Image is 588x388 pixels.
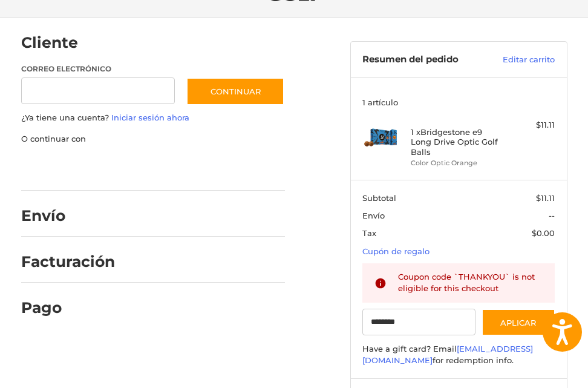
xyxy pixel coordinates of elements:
[549,211,555,220] span: --
[17,157,108,179] iframe: PayPal-paypal
[21,64,175,74] label: Correo electrónico
[186,77,284,105] button: Continuar
[21,298,92,317] h2: Pago
[411,127,504,157] h4: 1 x Bridgestone e9 Long Drive Optic Golf Balls
[362,343,555,367] div: Have a gift card? Email for redemption info.
[21,252,115,271] h2: Facturación
[21,206,92,225] h2: Envío
[21,112,285,124] p: ¿Ya tiene una cuenta?
[532,228,555,238] span: $0.00
[362,309,475,336] input: Cupón de regalo o código de cupón
[362,97,555,107] h3: 1 artículo
[111,113,189,122] a: Iniciar sesión ahora
[398,271,543,295] div: Coupon code `THANKYOU` is not eligible for this checkout
[536,193,555,203] span: $11.11
[482,309,555,336] button: Aplicar
[411,158,504,168] li: Color Optic Orange
[488,355,588,388] iframe: Reseñas de usuarios en Google
[362,246,430,256] a: Cupón de regalo
[487,54,555,66] a: Editar carrito
[362,228,376,238] span: Tax
[21,133,285,145] p: O continuar con
[507,119,555,131] div: $11.11
[362,211,385,220] span: Envío
[362,193,396,203] span: Subtotal
[362,54,487,66] h3: Resumen del pedido
[21,33,92,52] h2: Cliente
